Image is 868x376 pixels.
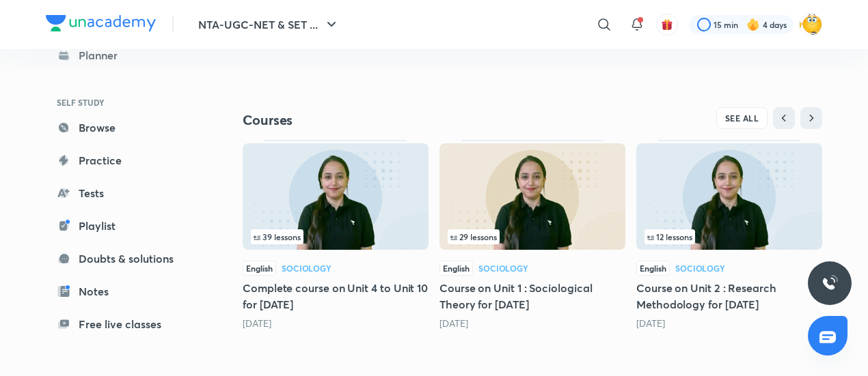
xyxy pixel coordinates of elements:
div: infosection [448,229,617,244]
h4: Courses [243,111,532,129]
h5: Complete course on Unit 4 to Unit 10 for [DATE] [243,280,429,313]
img: Thumbnail [243,143,429,250]
button: avatar [656,14,678,35]
div: infosection [645,229,814,244]
div: 2 months ago [243,317,429,330]
img: Thumbnail [636,143,822,250]
button: NTA-UGC-NET & SET ... [190,11,348,38]
a: Practice [46,147,204,174]
div: left [645,229,814,244]
a: Free live classes [46,310,204,338]
span: SEE ALL [725,113,759,123]
span: English [439,261,473,276]
span: English [243,261,276,276]
div: infocontainer [251,229,420,244]
a: Planner [46,42,204,69]
h5: Course on Unit 1 : Sociological Theory for [DATE] [439,280,625,313]
img: Company Logo [46,15,156,31]
a: Notes [46,278,204,305]
div: Sociology [478,264,528,272]
h5: Course on Unit 2 : Research Methodology for [DATE] [636,280,822,313]
div: infocontainer [448,229,617,244]
span: 39 lessons [254,233,301,241]
div: 2 months ago [439,317,625,330]
a: Company Logo [46,15,156,35]
div: Course on Unit 2 : Research Methodology for June 2025 [636,140,822,330]
a: Tests [46,179,204,207]
div: left [448,229,617,244]
img: streak [746,18,760,31]
button: SEE ALL [716,107,768,129]
div: Complete course on Unit 4 to Unit 10 for June 2025 [243,140,429,330]
h6: SELF STUDY [46,91,204,114]
span: 12 lessons [647,233,692,241]
span: 29 lessons [450,233,497,241]
span: English [636,261,670,276]
div: Sociology [282,264,331,272]
div: infocontainer [645,229,814,244]
a: Doubts & solutions [46,245,204,272]
a: Playlist [46,212,204,240]
div: Sociology [675,264,725,272]
div: infosection [251,229,420,244]
img: Chhavindra Nath [799,13,822,36]
img: ttu [822,275,838,291]
div: left [251,229,420,244]
img: Thumbnail [439,143,625,250]
a: Browse [46,114,204,141]
img: avatar [661,18,673,31]
div: 4 months ago [636,317,822,330]
div: Course on Unit 1 : Sociological Theory for June 2025 [439,140,625,330]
